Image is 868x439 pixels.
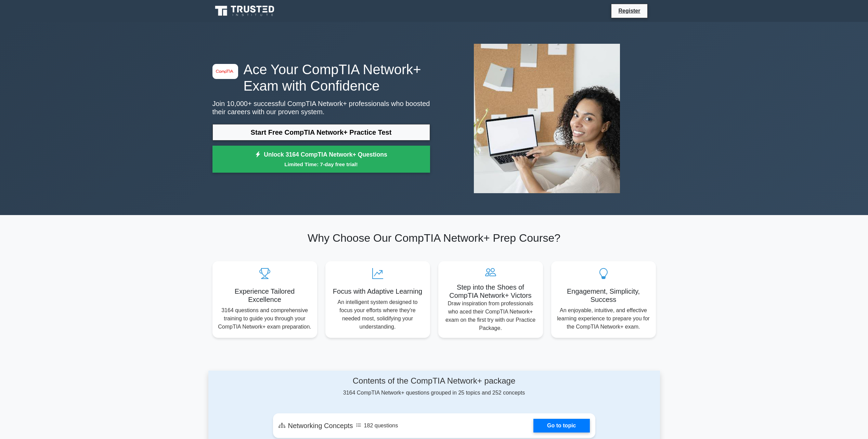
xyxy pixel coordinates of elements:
a: Start Free CompTIA Network+ Practice Test [212,124,430,141]
p: Join 10,000+ successful CompTIA Network+ professionals who boosted their careers with our proven ... [212,99,430,116]
a: Register [614,6,644,15]
a: Go to topic [533,419,590,433]
small: Limited Time: 7-day free trial! [221,160,422,168]
h1: Ace Your CompTIA Network+ Exam with Confidence [212,61,430,94]
p: An enjoyable, intuitive, and effective learning experience to prepare you for the CompTIA Network... [557,306,650,331]
p: Draw inspiration from professionals who aced their CompTIA Network+ exam on the first try with ou... [444,300,537,332]
div: 3164 CompTIA Network+ questions grouped in 25 topics and 252 concepts [273,376,595,397]
h2: Why Choose Our CompTIA Network+ Prep Course? [212,231,656,244]
p: An intelligent system designed to focus your efforts where they're needed most, solidifying your ... [331,298,425,331]
h5: Experience Tailored Excellence [218,287,312,304]
h5: Step into the Shoes of CompTIA Network+ Victors [444,283,537,300]
h4: Contents of the CompTIA Network+ package [273,376,595,386]
p: 3164 questions and comprehensive training to guide you through your CompTIA Network+ exam prepara... [218,306,312,331]
a: Unlock 3164 CompTIA Network+ QuestionsLimited Time: 7-day free trial! [212,146,430,173]
h5: Focus with Adaptive Learning [331,287,425,295]
h5: Engagement, Simplicity, Success [557,287,650,304]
